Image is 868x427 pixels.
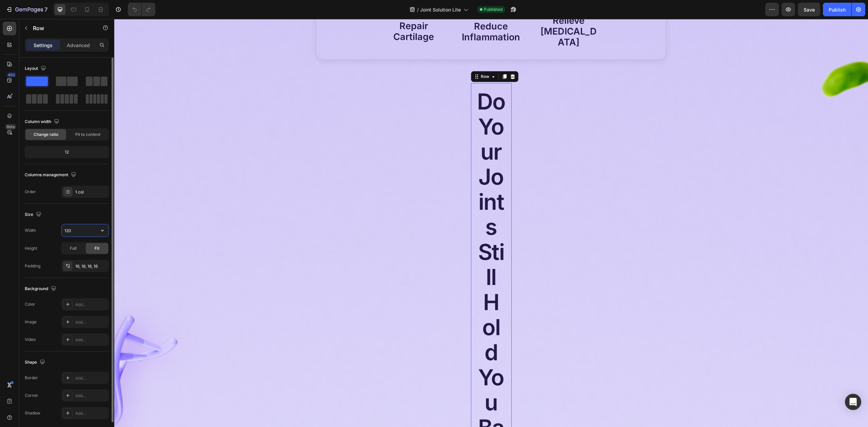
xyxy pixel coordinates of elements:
div: Undo/Redo [128,3,155,16]
div: Order [25,189,36,195]
div: Corner [25,392,38,399]
div: Shape [25,358,46,367]
div: 450 [6,72,16,78]
button: Publish [823,3,851,16]
button: 7 [3,3,51,16]
button: Save [798,3,820,16]
div: Add... [75,337,107,343]
p: Settings [34,42,53,49]
iframe: Design area [114,19,868,427]
span: / [417,6,419,13]
p: Advanced [67,42,90,49]
div: Add... [75,410,107,416]
div: Add... [75,393,107,399]
div: Image [25,319,37,325]
span: Fit to content [75,131,100,138]
div: Background [25,284,58,293]
span: Fit [95,245,99,251]
p: Row [33,24,91,32]
input: Auto [62,224,108,237]
span: Change ratio [34,131,58,138]
span: Joint Solution Lite [420,6,461,13]
div: Columns management [25,170,78,180]
div: Publish [829,6,846,13]
div: Add... [75,302,107,308]
div: Height [25,245,37,251]
p: 7 [44,5,47,14]
div: Video [25,337,36,343]
div: Width [25,227,36,233]
span: Published [484,6,502,13]
div: Layout [25,64,47,73]
div: Beta [5,124,16,129]
div: Shadow [25,410,40,416]
div: Row [365,55,376,61]
div: Column width [25,117,61,126]
div: Padding [25,263,40,269]
div: Open Intercom Messenger [845,394,861,410]
div: 12 [26,147,107,157]
div: Add... [75,375,107,381]
div: Border [25,375,38,381]
div: Color [25,301,35,307]
span: Full [70,245,77,251]
div: Add... [75,319,107,325]
div: 16, 16, 16, 16 [75,263,107,269]
div: 1 col [75,189,107,195]
div: Size [25,210,43,219]
span: Save [804,7,815,13]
